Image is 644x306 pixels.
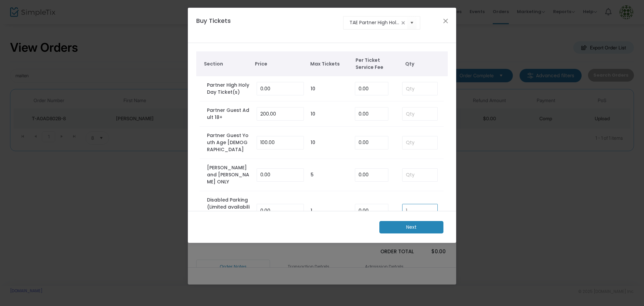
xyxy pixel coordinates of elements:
button: Close [441,16,450,25]
label: Partner High Holy Day Ticket(s) [207,82,250,96]
label: [PERSON_NAME] and [PERSON_NAME] ONLY [207,164,250,185]
span: clear [399,19,407,27]
input: Qty [402,107,437,120]
m-button: Next [379,221,443,233]
span: Qty [405,60,445,68]
input: Enter Service Fee [355,136,388,149]
label: 5 [311,171,314,178]
h4: Buy Tickets [193,16,256,35]
label: Disabled Parking (Limited availability, space NOT guaranteed) [207,196,250,225]
label: Partner Guest Youth Age [DEMOGRAPHIC_DATA] [207,132,250,153]
input: Select an event [350,19,399,26]
label: 10 [311,111,315,118]
input: Enter Service Fee [355,107,388,120]
input: Enter Service Fee [355,82,388,95]
label: 1 [311,207,312,214]
label: 10 [311,139,315,146]
span: Per Ticket Service Fee [356,57,394,71]
input: Qty [402,82,437,95]
button: Select [407,16,417,30]
input: Qty [402,204,437,217]
input: Enter Service Fee [355,169,388,181]
span: Max Tickets [310,60,349,68]
input: Enter Service Fee [355,204,388,217]
input: Qty [402,136,437,149]
label: Partner Guest Adult 18+ [207,107,250,121]
input: Qty [402,169,437,181]
span: Price [255,60,304,68]
span: Section [204,60,249,68]
label: 10 [311,85,315,92]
